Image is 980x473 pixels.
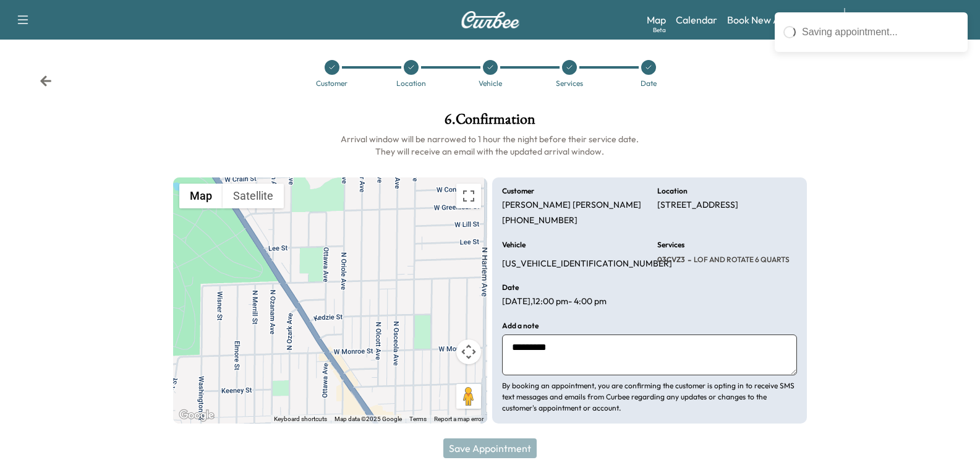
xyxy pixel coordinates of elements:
[461,11,520,28] img: Curbee Logo
[173,133,807,158] h6: Arrival window will be narrowed to 1 hour the night before their service date. They will receive ...
[479,80,502,87] div: Vehicle
[647,12,666,27] a: MapBeta
[176,407,217,424] a: Open this area in Google Maps (opens a new window)
[641,80,657,87] div: Date
[502,322,539,330] h6: Add a note
[456,184,481,208] button: Toggle fullscreen view
[173,112,807,133] h1: 6 . Confirmation
[396,80,426,87] div: Location
[434,415,484,422] a: Report a map error
[456,384,481,409] button: Drag Pegman onto the map to open Street View
[502,284,519,291] h6: Date
[657,255,685,265] span: 03CVZ3
[223,184,284,208] button: Show satellite imagery
[556,80,583,87] div: Services
[657,241,684,249] h6: Services
[657,187,688,195] h6: Location
[334,415,402,422] span: Map data ©2025 Google
[502,380,796,414] p: By booking an appointment, you are confirming the customer is opting in to receive SMS text messa...
[409,415,427,422] a: Terms (opens in new tab)
[316,80,347,87] div: Customer
[502,296,607,307] p: [DATE] , 12:00 pm - 4:00 pm
[502,215,577,226] p: [PHONE_NUMBER]
[685,254,691,266] span: -
[653,25,666,35] div: Beta
[691,255,790,265] span: LOF AND ROTATE 6 QUARTS
[502,258,672,270] p: [US_VEHICLE_IDENTIFICATION_NUMBER]
[40,75,52,87] div: Back
[502,200,641,211] p: [PERSON_NAME] [PERSON_NAME]
[502,241,526,249] h6: Vehicle
[179,184,223,208] button: Show street map
[502,187,534,195] h6: Customer
[676,12,717,27] a: Calendar
[727,12,832,27] a: Book New Appointment
[456,339,481,364] button: Map camera controls
[176,407,217,424] img: Google
[657,200,738,211] p: [STREET_ADDRESS]
[274,415,327,424] button: Keyboard shortcuts
[802,25,959,40] div: Saving appointment...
